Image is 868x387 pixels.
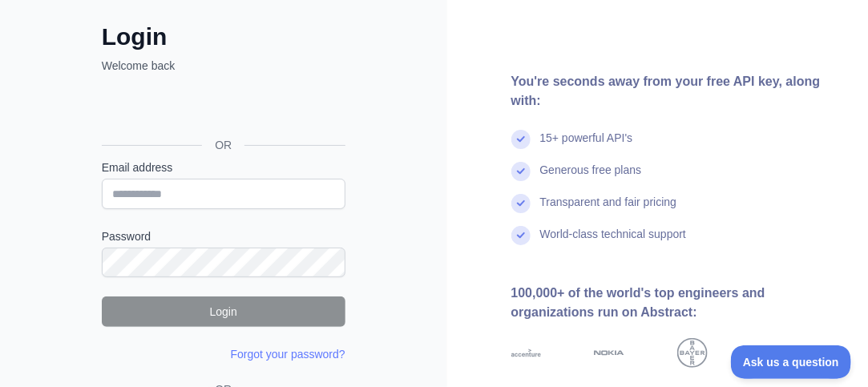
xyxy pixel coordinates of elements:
label: Email address [102,159,345,175]
p: Welcome back [102,58,345,74]
img: check mark [511,226,531,245]
h2: Login [102,22,345,51]
iframe: Toggle Customer Support [731,345,852,379]
div: 15+ powerful API's [540,130,633,162]
label: Password [102,228,345,244]
span: OR [202,137,244,153]
img: nokia [594,338,624,369]
img: bayer [677,338,708,369]
a: Forgot your password? [231,348,345,361]
img: check mark [511,194,531,213]
div: You're seconds away from your free API key, along with: [511,72,843,111]
button: Login [102,296,345,327]
div: 100,000+ of the world's top engineers and organizations run on Abstract: [511,284,843,322]
img: accenture [511,338,542,369]
div: Transparent and fair pricing [540,194,677,226]
img: check mark [511,162,531,181]
img: google [761,338,791,369]
img: check mark [511,130,531,149]
div: Generous free plans [540,162,642,194]
iframe: Sign in with Google Button [94,91,350,127]
div: World-class technical support [540,226,687,258]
